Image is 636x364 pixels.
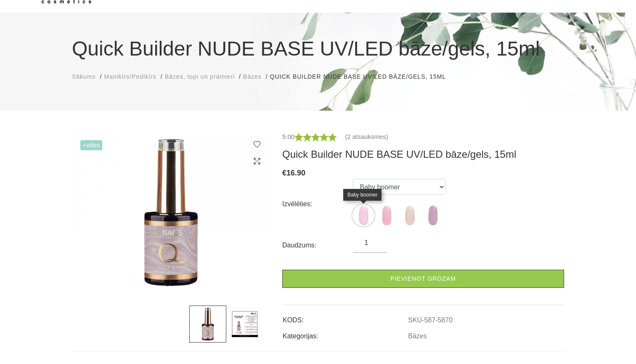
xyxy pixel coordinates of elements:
[165,72,235,81] a: Bāzes, topi un praimeri
[399,205,420,226] img: ...
[165,73,235,80] span: Bāzes, topi un praimeri
[72,72,96,81] a: Sākums
[345,132,388,142] a: (2 atsauksmes)
[104,72,156,81] a: Manikīrs/Pedikīrs
[72,132,270,293] img: ...
[282,169,286,177] span: €
[176,280,180,284] button: 2 of 2
[164,279,171,286] button: 1 of 2
[286,169,305,177] span: 16.90
[270,72,455,81] li: Quick Builder NUDE BASE UV/LED bāze/gels, 15ml
[282,133,294,140] span: 5.00
[282,239,353,252] div: Daudzums:
[189,306,226,343] img: ...
[72,73,96,80] span: Sākums
[243,73,262,80] span: Bāzes
[422,205,443,226] img: ...
[353,205,374,226] img: ...
[243,72,262,81] a: Bāzes
[226,306,263,343] img: ...
[376,205,397,226] img: ...
[282,197,353,211] div: Izvēlēties:
[282,309,408,325] td: KODS:
[80,140,102,150] span: +Video
[72,34,564,64] h1: Quick Builder NUDE BASE UV/LED bāze/gels, 15ml
[408,316,453,324] a: SKU-587-5870
[376,205,397,226] label: Nav atlikumā
[282,148,564,161] h3: Quick Builder NUDE BASE UV/LED bāze/gels, 15ml
[282,325,408,341] td: Kategorijas:
[408,332,427,340] a: Bāzes
[282,270,564,288] a: Pievienot grozam
[104,73,156,80] span: Manikīrs/Pedikīrs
